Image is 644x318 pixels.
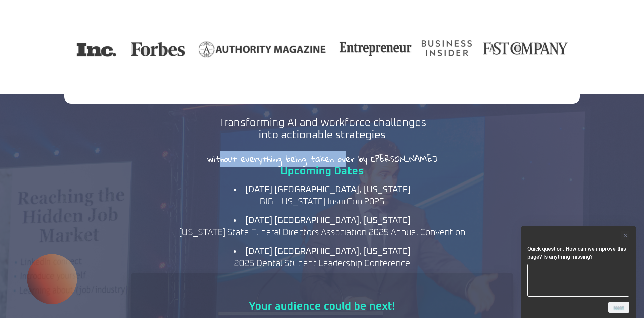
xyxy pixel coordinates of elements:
h2: [US_STATE] State Funeral Directors Association 2025 Annual Convention [179,214,465,238]
a: Upcoming Dates [280,166,364,177]
b: [DATE] [GEOGRAPHIC_DATA], [US_STATE] [245,216,411,225]
b: [DATE] [GEOGRAPHIC_DATA], [US_STATE] [245,185,411,194]
textarea: Quick question: How can we improve this page? Is anything missing? [527,264,629,297]
b: into actionable strategies [259,130,386,141]
h2: Transforming AI and workforce challenges [218,117,426,141]
h2: Quick question: How can we improve this page? Is anything missing? [527,245,629,261]
h2: Your audience could be next! [221,301,423,312]
button: Next question [608,302,629,313]
h2: 2025 Dental Student Leadership Conference [234,245,411,269]
h2: without everything being taken over by [PERSON_NAME] [131,155,513,163]
div: Quick question: How can we improve this page? Is anything missing? [527,231,629,313]
button: Hide survey [621,231,629,240]
b: [DATE] [GEOGRAPHIC_DATA], [US_STATE] [245,247,411,256]
h2: BIG i [US_STATE] InsurCon 2025 [234,183,411,208]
